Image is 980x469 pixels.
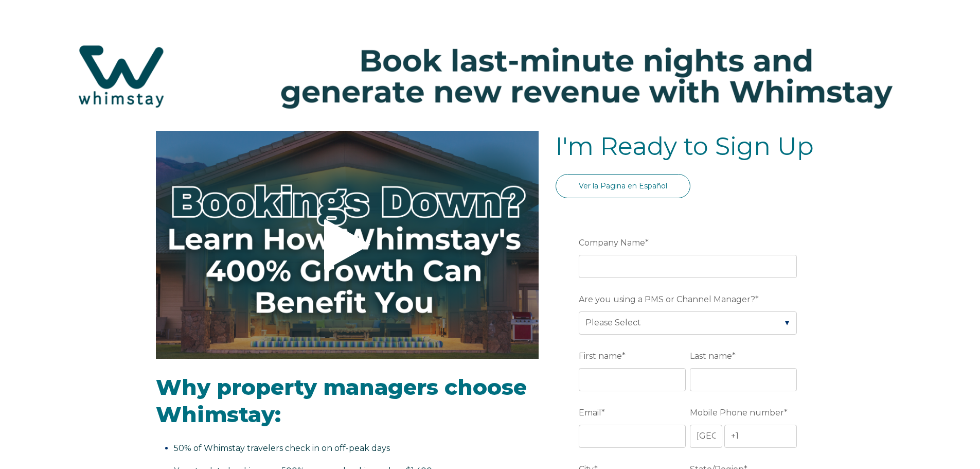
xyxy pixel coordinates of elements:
[174,443,390,453] span: 50% of Whimstay travelers check in on off-peak days
[156,374,527,428] span: Why property managers choose Whimstay:
[556,174,690,198] a: Ver la Pagina en Español
[579,235,645,251] span: Company Name
[579,291,755,307] span: Are you using a PMS or Channel Manager?
[556,131,814,161] span: I'm Ready to Sign Up
[10,25,970,127] img: Hubspot header for SSOB (4)
[579,348,622,364] span: First name
[690,348,732,364] span: Last name
[579,405,601,421] span: Email
[690,405,784,421] span: Mobile Phone number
